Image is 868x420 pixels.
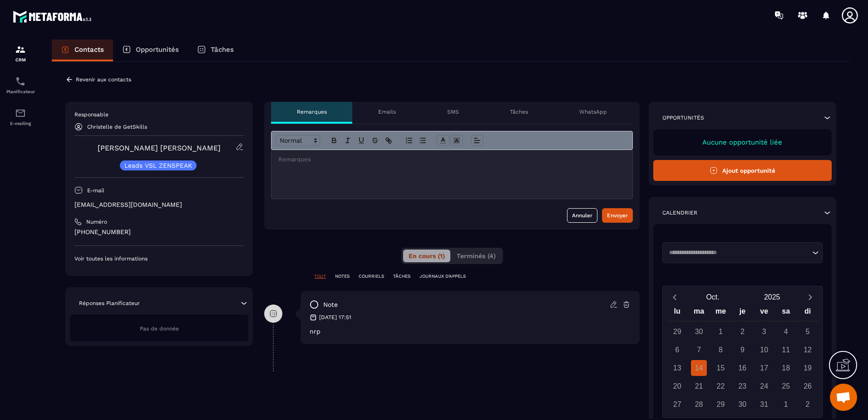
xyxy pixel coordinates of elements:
div: 1 [713,324,729,340]
img: formation [15,44,26,55]
p: Emails [378,108,396,115]
p: [PHONE_NUMBER] [74,228,244,236]
div: 7 [691,342,707,358]
span: En cours (1) [409,252,445,260]
div: 12 [800,342,816,358]
div: 2 [800,396,816,412]
div: 28 [691,396,707,412]
div: 13 [669,360,685,376]
p: Numéro [86,218,107,225]
p: WhatsApp [579,108,607,115]
p: [EMAIL_ADDRESS][DOMAIN_NAME] [74,200,244,209]
img: email [15,108,26,119]
a: [PERSON_NAME] [PERSON_NAME] [98,144,221,152]
div: Calendar days [666,324,819,412]
p: Opportunités [136,45,179,54]
a: emailemailE-mailing [2,101,39,133]
p: E-mailing [2,121,39,126]
div: lu [666,305,688,321]
div: 22 [713,378,729,394]
div: Envoyer [607,211,628,220]
div: 26 [800,378,816,394]
p: JOURNAUX D'APPELS [419,273,466,280]
a: schedulerschedulerPlanificateur [2,69,39,101]
div: 30 [735,396,750,412]
a: Tâches [188,40,243,61]
div: 6 [669,342,685,358]
div: 20 [669,378,685,394]
div: ve [753,305,775,321]
div: je [731,305,753,321]
div: ma [688,305,710,321]
p: TÂCHES [393,273,410,280]
button: En cours (1) [403,250,450,262]
div: 2 [735,324,750,340]
div: 25 [778,378,794,394]
a: formationformationCRM [2,37,39,69]
p: Revenir aux contacts [76,76,131,83]
p: E-mail [87,187,104,194]
p: NOTES [335,273,350,280]
img: scheduler [15,76,26,87]
a: Opportunités [113,40,188,61]
p: Opportunités [662,114,704,121]
p: Planificateur [2,89,39,94]
span: Terminés (4) [457,252,496,260]
div: 23 [735,378,750,394]
div: 5 [800,324,816,340]
div: 17 [756,360,772,376]
p: Leads VSL ZENSPEAK [124,162,192,169]
div: sa [775,305,797,321]
p: nrp [310,328,631,335]
button: Envoyer [602,208,633,223]
div: Ouvrir le chat [830,384,857,411]
a: Contacts [52,40,113,61]
p: COURRIELS [359,273,384,280]
p: note [323,300,338,309]
button: Open years overlay [742,289,802,305]
div: 19 [800,360,816,376]
p: SMS [447,108,459,115]
p: Contacts [74,45,104,54]
div: 3 [756,324,772,340]
button: Terminés (4) [451,250,501,262]
div: 10 [756,342,772,358]
p: Aucune opportunité liée [662,138,823,146]
p: Tâches [211,45,234,54]
div: di [797,305,819,321]
p: Tâches [510,108,528,115]
div: 29 [713,396,729,412]
div: 27 [669,396,685,412]
p: Voir toutes les informations [74,255,244,262]
img: logo [13,8,94,25]
div: 14 [691,360,707,376]
div: me [710,305,732,321]
button: Ajout opportunité [653,160,832,181]
p: Responsable [74,111,244,118]
p: CRM [2,57,39,62]
p: TOUT [314,273,326,280]
p: [DATE] 17:51 [319,314,351,321]
button: Next month [802,291,819,303]
input: Search for option [666,248,810,257]
div: 4 [778,324,794,340]
div: 18 [778,360,794,376]
div: Search for option [662,242,823,263]
div: 16 [735,360,750,376]
button: Previous month [666,291,683,303]
p: Calendrier [662,209,697,216]
div: 21 [691,378,707,394]
div: Calendar wrapper [666,305,819,412]
div: 9 [735,342,750,358]
div: 1 [778,396,794,412]
div: 15 [713,360,729,376]
div: 24 [756,378,772,394]
button: Annuler [567,208,597,223]
p: Remarques [297,108,327,115]
span: Pas de donnée [140,325,179,332]
p: Réponses Planificateur [79,300,140,307]
p: Christelle de GetSkills [87,124,147,130]
div: 8 [713,342,729,358]
div: 30 [691,324,707,340]
div: 31 [756,396,772,412]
